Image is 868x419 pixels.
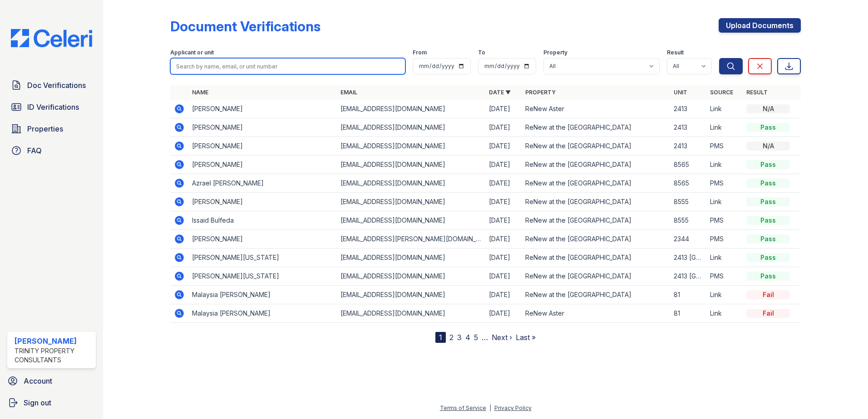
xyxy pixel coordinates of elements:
div: Pass [746,253,790,262]
td: Issaid Bulfeda [188,211,337,230]
td: [DATE] [485,137,522,156]
a: Properties [7,120,96,138]
div: [PERSON_NAME] [15,336,92,346]
td: [EMAIL_ADDRESS][DOMAIN_NAME] [337,267,485,286]
td: 2413 [GEOGRAPHIC_DATA] [670,248,706,267]
td: [DATE] [485,118,522,137]
a: 2 [449,333,454,342]
label: Property [543,49,567,56]
a: Last » [516,333,536,342]
input: Search by name, email, or unit number [170,58,405,74]
div: Pass [746,234,790,244]
div: | [489,404,491,411]
a: Property [525,89,556,96]
a: 5 [474,333,478,342]
span: … [482,332,488,343]
a: ID Verifications [7,98,96,116]
td: [EMAIL_ADDRESS][DOMAIN_NAME] [337,193,485,211]
a: Terms of Service [440,404,486,411]
td: [PERSON_NAME][US_STATE] [188,248,337,267]
td: PMS [706,230,743,248]
td: PMS [706,137,743,156]
span: Sign out [24,397,51,408]
a: Source [710,89,733,96]
label: Applicant or unit [170,49,214,56]
td: ReNew Aster [522,304,670,323]
td: [DATE] [485,286,522,304]
div: Fail [746,290,790,299]
td: [PERSON_NAME] [188,193,337,211]
td: [PERSON_NAME][US_STATE] [188,267,337,286]
a: 4 [465,333,470,342]
div: Fail [746,309,790,318]
td: Link [706,193,743,211]
td: [PERSON_NAME] [188,230,337,248]
td: [DATE] [485,304,522,323]
a: FAQ [7,141,96,160]
td: ReNew at the [GEOGRAPHIC_DATA] [522,156,670,174]
td: Link [706,156,743,174]
span: Account [24,375,52,386]
div: Pass [746,197,790,206]
td: [EMAIL_ADDRESS][DOMAIN_NAME] [337,100,485,118]
td: 8565 [670,156,706,174]
td: [PERSON_NAME] [188,118,337,137]
div: 1 [435,332,446,343]
td: ReNew Aster [522,100,670,118]
div: N/A [746,141,790,151]
td: 2344 [670,230,706,248]
div: Pass [746,160,790,169]
td: ReNew at the [GEOGRAPHIC_DATA] [522,211,670,230]
td: 2413 [670,100,706,118]
td: [DATE] [485,174,522,193]
td: ReNew at the [GEOGRAPHIC_DATA] [522,248,670,267]
td: Link [706,248,743,267]
td: ReNew at the [GEOGRAPHIC_DATA] [522,174,670,193]
td: [EMAIL_ADDRESS][DOMAIN_NAME] [337,248,485,267]
img: CE_Logo_Blue-a8612792a0a2168367f1c8372b55b34899dd931a85d93a1a3d3e32e68fde9ad4.png [4,29,99,47]
a: Result [746,89,768,96]
label: From [413,49,427,56]
td: Malaysia [PERSON_NAME] [188,304,337,323]
a: Sign out [4,394,99,412]
td: [DATE] [485,267,522,286]
td: [DATE] [485,248,522,267]
td: PMS [706,211,743,230]
td: 2413 [670,137,706,156]
div: Document Verifications [170,18,321,34]
a: Name [192,89,208,96]
td: Link [706,304,743,323]
td: [EMAIL_ADDRESS][DOMAIN_NAME] [337,304,485,323]
div: Pass [746,123,790,132]
span: Doc Verifications [27,80,86,91]
td: ReNew at the [GEOGRAPHIC_DATA] [522,286,670,304]
td: [DATE] [485,230,522,248]
td: 8555 [670,211,706,230]
td: [EMAIL_ADDRESS][DOMAIN_NAME] [337,156,485,174]
td: [EMAIL_ADDRESS][DOMAIN_NAME] [337,286,485,304]
td: 2413 [GEOGRAPHIC_DATA] [670,267,706,286]
td: [PERSON_NAME] [188,100,337,118]
div: Pass [746,179,790,188]
td: [EMAIL_ADDRESS][PERSON_NAME][DOMAIN_NAME] [337,230,485,248]
td: 8565 [670,174,706,193]
a: Account [4,372,99,390]
td: PMS [706,267,743,286]
td: [PERSON_NAME] [188,156,337,174]
td: Link [706,118,743,137]
td: ReNew at the [GEOGRAPHIC_DATA] [522,230,670,248]
div: Pass [746,216,790,225]
span: Properties [27,123,63,134]
td: [PERSON_NAME] [188,137,337,156]
td: Malaysia [PERSON_NAME] [188,286,337,304]
td: [DATE] [485,193,522,211]
a: Doc Verifications [7,76,96,94]
td: [EMAIL_ADDRESS][DOMAIN_NAME] [337,118,485,137]
td: Azrael [PERSON_NAME] [188,174,337,193]
a: Unit [674,89,687,96]
div: N/A [746,104,790,113]
div: Pass [746,272,790,281]
td: ReNew at the [GEOGRAPHIC_DATA] [522,267,670,286]
td: [EMAIL_ADDRESS][DOMAIN_NAME] [337,211,485,230]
